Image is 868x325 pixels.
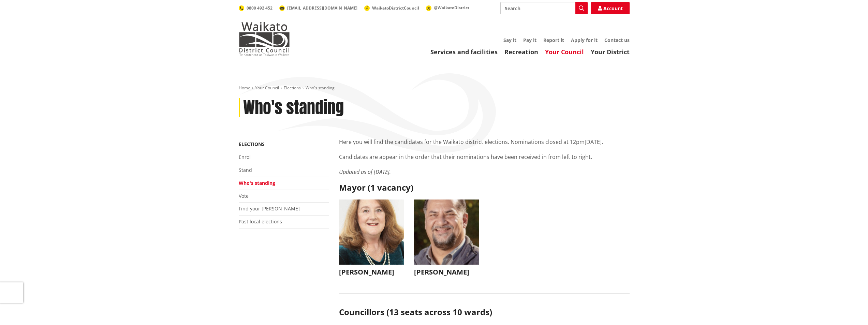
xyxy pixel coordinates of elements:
a: Home [239,85,250,91]
a: Services and facilities [430,48,498,56]
h1: Who's standing [243,98,344,118]
a: Your Council [545,48,584,56]
a: [EMAIL_ADDRESS][DOMAIN_NAME] [279,5,357,11]
p: Here you will find the candidates for the Waikato district elections. Nominations closed at 12pm[... [339,138,630,146]
a: Pay it [523,37,536,43]
a: 0800 492 452 [239,5,273,11]
img: WO-M__CHURCH_J__UwGuY [339,200,404,265]
a: Account [591,2,630,14]
a: Elections [284,85,301,91]
span: WaikatoDistrictCouncil [372,5,419,11]
p: Candidates are appear in the order that their nominations have been received in from left to right. [339,153,630,161]
img: WO-M__BECH_A__EWN4j [414,200,479,265]
strong: Mayor (1 vacancy) [339,182,413,193]
em: Updated as of [DATE]. [339,168,391,176]
a: Find your [PERSON_NAME] [239,205,300,212]
a: Who's standing [239,180,275,186]
a: Your Council [255,85,279,91]
h3: [PERSON_NAME] [339,268,404,276]
strong: Councillors (13 seats across 10 wards) [339,306,492,317]
span: 0800 492 452 [247,5,273,11]
button: [PERSON_NAME] [339,200,404,280]
span: [EMAIL_ADDRESS][DOMAIN_NAME] [287,5,357,11]
h3: [PERSON_NAME] [414,268,479,276]
button: [PERSON_NAME] [414,200,479,280]
a: Your District [591,48,630,56]
a: Vote [239,193,249,199]
a: Say it [503,37,516,43]
img: Waikato District Council - Te Kaunihera aa Takiwaa o Waikato [239,22,290,56]
a: Recreation [504,48,538,56]
a: Stand [239,167,252,173]
nav: breadcrumb [239,85,630,91]
a: Contact us [604,37,630,43]
a: WaikatoDistrictCouncil [364,5,419,11]
a: Enrol [239,154,251,160]
input: Search input [500,2,588,14]
a: Elections [239,141,265,147]
a: @WaikatoDistrict [426,5,469,11]
span: @WaikatoDistrict [434,5,469,11]
a: Report it [543,37,564,43]
span: Who's standing [306,85,335,91]
a: Apply for it [571,37,598,43]
a: Past local elections [239,218,282,225]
